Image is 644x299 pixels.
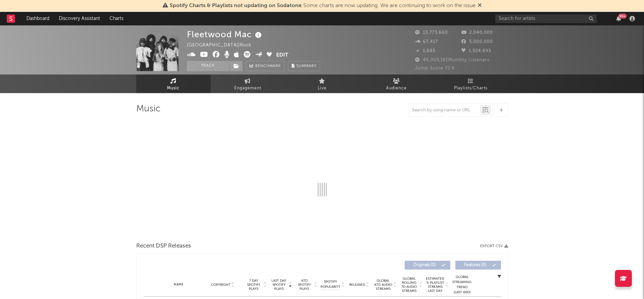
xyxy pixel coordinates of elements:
span: Benchmark [255,62,281,70]
div: Fleetwood Mac [187,29,263,40]
span: 13,773,660 [415,30,448,35]
span: Engagement [234,84,261,92]
button: Track [187,61,229,71]
span: Jump Score: 72.6 [415,66,455,70]
span: Dismiss [478,3,482,8]
span: 5,000,000 [461,40,493,44]
span: Recent DSP Releases [136,242,191,250]
div: [GEOGRAPHIC_DATA] | Rock [187,41,259,49]
span: Global Rolling 7D Audio Streams [400,277,419,293]
span: Live [318,84,327,92]
a: Benchmark [246,61,285,71]
span: Playlists/Charts [454,84,487,92]
span: ATD Spotify Plays [295,279,313,291]
span: Last Day Spotify Plays [270,279,288,291]
a: Engagement [211,74,285,93]
span: 67,417 [415,40,438,44]
input: Search for artists [495,15,597,23]
button: Summary [288,61,320,71]
button: Edit [276,51,288,60]
a: Playlists/Charts [434,74,508,93]
span: Spotify Charts & Playlists not updating on Sodatone [170,3,302,8]
input: Search by song name or URL [409,108,480,113]
button: Export CSV [480,244,508,248]
span: 7 Day Spotify Plays [245,279,263,291]
a: Dashboard [22,12,54,25]
button: 99+ [616,16,621,21]
span: Music [167,84,180,92]
span: 46,003,161 Monthly Listeners [415,58,490,62]
a: Charts [105,12,128,25]
span: 2,040,000 [461,30,493,35]
a: Live [285,74,359,93]
span: Originals ( 0 ) [409,263,440,267]
div: Global Streaming Trend (Last 60D) [452,275,472,295]
span: Spotify Popularity [320,279,340,290]
a: Music [136,74,211,93]
span: Summary [296,64,316,68]
span: Features ( 0 ) [460,263,491,267]
a: Audience [359,74,434,93]
span: Audience [386,84,407,92]
span: Released [349,283,365,287]
span: 1,685 [415,49,435,53]
span: : Some charts are now updating. We are continuing to work on the issue [170,3,476,8]
a: Discovery Assistant [54,12,105,25]
div: 99 + [618,14,627,19]
button: Features(0) [455,261,501,270]
span: Estimated % Playlist Streams Last Day [426,277,445,293]
div: Name [157,282,201,287]
button: Originals(0) [405,261,450,270]
span: Global ATD Audio Streams [374,279,392,291]
span: 1,524,695 [461,49,491,53]
span: Copyright [211,283,231,287]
